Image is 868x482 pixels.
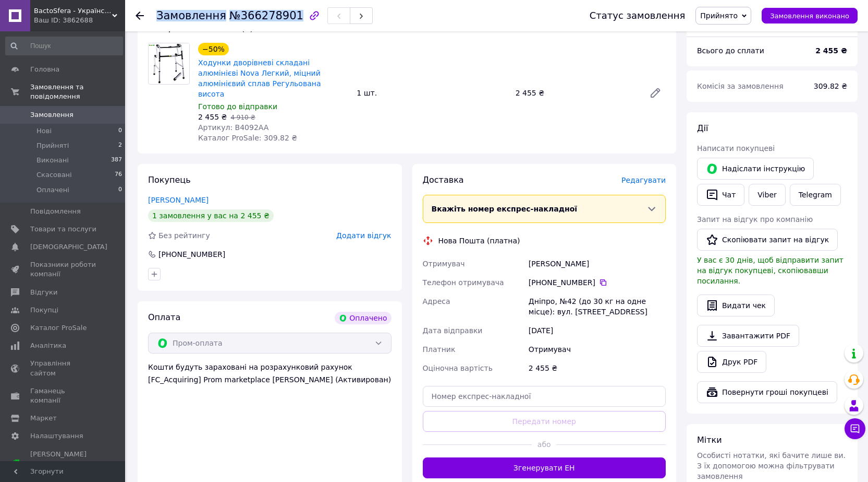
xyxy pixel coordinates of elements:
[156,9,226,22] span: Замовлення
[529,277,666,288] div: [PHONE_NUMBER]
[198,102,277,111] span: Готово до відправки
[590,10,686,21] div: Статус замовлення
[697,123,708,133] span: Дії
[532,439,556,450] span: або
[845,418,865,439] button: Чат з покупцем
[697,229,838,251] button: Скопіювати запит на відгук
[697,381,837,403] button: Повернути гроші покупцеві
[697,256,843,285] span: У вас є 30 днів, щоб відправити запит на відгук покупцеві, скопіювавши посилання.
[762,8,858,23] button: Замовлення виконано
[30,288,57,297] span: Відгуки
[198,43,229,55] div: −50%
[118,185,122,195] span: 0
[30,341,66,350] span: Аналітика
[697,325,799,347] a: Завантажити PDF
[527,254,668,273] div: [PERSON_NAME]
[148,312,180,322] span: Оплата
[770,12,849,20] span: Замовлення виконано
[118,141,122,150] span: 2
[697,184,744,206] button: Чат
[36,141,69,150] span: Прийняті
[198,58,321,98] a: Ходунки дворівневі складані алюмінієві Nova Легкий, міцний алюмінієвий сплав Регульована висота
[30,450,96,478] span: [PERSON_NAME] та рахунки
[697,351,766,373] a: Друк PDF
[352,86,511,100] div: 1 шт.
[5,37,123,55] input: Пошук
[136,10,144,21] div: Повернутися назад
[436,236,523,246] div: Нова Пошта (платна)
[336,231,391,240] span: Додати відгук
[697,144,775,152] span: Написати покупцеві
[157,249,226,260] div: [PHONE_NUMBER]
[36,170,72,180] span: Скасовані
[148,374,392,385] div: [FC_Acquiring] Prom marketplace [PERSON_NAME] (Активирован)
[432,205,578,213] span: Вкажіть номер експрес-накладної
[118,126,122,136] span: 0
[30,305,58,315] span: Покупці
[697,295,775,316] button: Видати чек
[423,345,456,354] span: Платник
[423,326,483,335] span: Дата відправки
[30,414,57,423] span: Маркет
[700,11,738,20] span: Прийнято
[36,156,69,165] span: Виконані
[527,292,668,321] div: Дніпро, №42 (до 30 кг на одне місце): вул. [STREET_ADDRESS]
[148,209,274,222] div: 1 замовлення у вас на 2 455 ₴
[815,46,847,55] b: 2 455 ₴
[148,362,392,385] div: Кошти будуть зараховані на розрахунковий рахунок
[148,196,209,204] a: [PERSON_NAME]
[30,110,74,120] span: Замовлення
[198,113,227,121] span: 2 455 ₴
[198,123,268,132] span: Артикул: B4092AA
[229,9,303,22] span: №366278901
[749,184,785,206] a: Viber
[34,6,112,16] span: BactoSfera - Український виробник кварцових і бактерицидних ламп
[30,260,96,279] span: Показники роботи компанії
[30,242,107,252] span: [DEMOGRAPHIC_DATA]
[423,386,666,407] input: Номер експрес-накладної
[423,278,504,287] span: Телефон отримувача
[814,82,847,90] span: 309.82 ₴
[527,359,668,378] div: 2 455 ₴
[30,65,59,74] span: Головна
[527,321,668,340] div: [DATE]
[230,114,255,121] span: 4 910 ₴
[30,323,87,333] span: Каталог ProSale
[527,340,668,359] div: Отримувач
[790,184,841,206] a: Telegram
[30,359,96,378] span: Управління сайтом
[697,46,764,55] span: Всього до сплати
[158,231,210,240] span: Без рейтингу
[423,260,465,268] span: Отримувач
[36,185,69,195] span: Оплачені
[30,225,96,234] span: Товари та послуги
[148,175,191,185] span: Покупець
[645,83,666,103] a: Редагувати
[115,170,122,180] span: 76
[198,134,297,142] span: Каталог ProSale: 309.82 ₴
[36,126,52,136] span: Нові
[423,364,493,372] span: Оціночна вартість
[34,16,125,25] div: Ваш ID: 3862688
[511,86,641,100] div: 2 455 ₴
[697,158,814,180] button: Надіслати інструкцію
[697,435,722,445] span: Мітки
[148,23,253,33] span: Товари в замовленні (1)
[111,156,122,165] span: 387
[423,175,464,185] span: Доставка
[30,207,81,216] span: Повідомлення
[30,431,83,441] span: Налаштування
[697,451,846,480] span: Особисті нотатки, які бачите лише ви. З їх допомогою можна фільтрувати замовлення
[697,82,784,90] span: Комісія за замовлення
[335,312,391,324] div: Оплачено
[149,43,189,84] img: Ходунки дворівневі складані алюмінієві Nova Легкий, міцний алюмінієвий сплав Регульована висота
[30,83,125,101] span: Замовлення та повідомлення
[30,386,96,405] span: Гаманець компанії
[697,215,813,224] span: Запит на відгук про компанію
[621,176,666,184] span: Редагувати
[423,297,450,305] span: Адреса
[423,457,666,478] button: Згенерувати ЕН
